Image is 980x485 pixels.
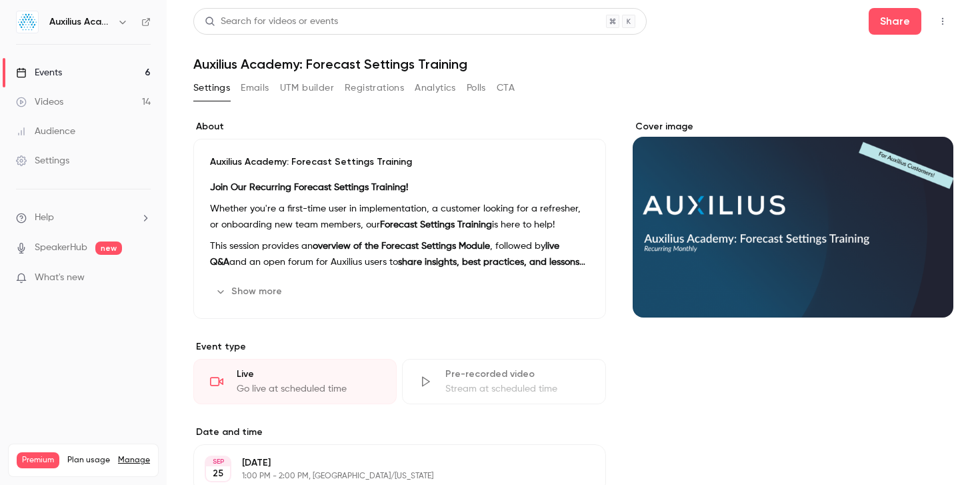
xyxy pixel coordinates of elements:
button: Polls [467,77,486,99]
img: Auxilius Academy Recordings & Training Videos [17,11,38,33]
div: Search for videos or events [205,15,338,29]
div: Stream at scheduled time [445,382,589,396]
div: Live [237,368,380,381]
a: Manage [118,455,150,466]
button: Registrations [345,77,404,99]
span: Premium [17,452,59,468]
h1: Auxilius Academy: Forecast Settings Training [193,56,953,72]
button: Share [869,8,921,35]
h6: Auxilius Academy Recordings & Training Videos [49,15,112,29]
div: SEP [206,457,230,466]
strong: share insights, best practices, and lessons learned [210,258,585,283]
button: Analytics [415,77,456,99]
p: [DATE] [242,456,535,470]
iframe: Noticeable Trigger [135,272,151,284]
div: Go live at scheduled time [237,382,380,396]
p: Event type [193,340,606,354]
div: Videos [16,95,63,109]
div: Settings [16,154,69,167]
p: 25 [213,467,223,480]
label: About [193,120,606,133]
p: Whether you're a first-time user in implementation, a customer looking for a refresher, or onboar... [210,201,589,233]
p: Auxilius Academy: Forecast Settings Training [210,155,589,169]
div: Audience [16,125,75,138]
button: Emails [241,77,269,99]
strong: Forecast Settings Training [380,220,492,229]
div: LiveGo live at scheduled time [193,359,397,404]
span: Help [35,211,54,225]
strong: Join Our Recurring Forecast Settings Training! [210,183,408,192]
button: Settings [193,77,230,99]
li: help-dropdown-opener [16,211,151,225]
div: Events [16,66,62,79]
span: Plan usage [67,455,110,466]
button: Show more [210,281,290,302]
button: UTM builder [280,77,334,99]
a: SpeakerHub [35,241,87,255]
span: What's new [35,271,85,285]
label: Date and time [193,426,606,439]
p: This session provides an , followed by and an open forum for Auxilius users to . Think of it as —... [210,238,589,270]
p: 1:00 PM - 2:00 PM, [GEOGRAPHIC_DATA]/[US_STATE] [242,471,535,482]
button: CTA [497,77,515,99]
div: Pre-recorded videoStream at scheduled time [402,359,605,404]
div: Pre-recorded video [445,368,589,381]
span: new [95,241,122,255]
section: Cover image [633,120,953,318]
strong: overview of the Forecast Settings Module [313,241,490,251]
label: Cover image [633,120,953,133]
